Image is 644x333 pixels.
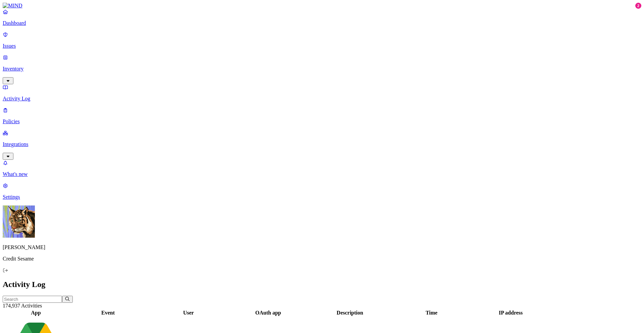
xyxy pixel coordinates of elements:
p: Dashboard [3,20,641,26]
a: MIND [3,3,641,9]
img: MIND [3,3,22,9]
div: OAuth app [230,310,306,316]
div: IP address [471,310,551,316]
a: Integrations [3,130,641,159]
div: Event [69,310,147,316]
p: Activity Log [3,96,641,102]
div: 2 [635,3,641,9]
a: Policies [3,107,641,125]
a: Inventory [3,54,641,83]
img: Vivek Menon [3,205,35,238]
p: Integrations [3,141,641,147]
span: 174,937 Activities [3,303,42,308]
a: Dashboard [3,9,641,26]
div: User [148,310,229,316]
p: Issues [3,43,641,49]
h2: Activity Log [3,280,641,289]
p: Policies [3,118,641,125]
div: Time [394,310,469,316]
p: [PERSON_NAME] [3,244,641,250]
p: What's new [3,171,641,177]
input: Search [3,296,62,303]
a: Issues [3,32,641,49]
p: Settings [3,194,641,200]
p: Credit Sesame [3,256,641,262]
p: Inventory [3,66,641,72]
a: Settings [3,183,641,200]
div: App [4,310,68,316]
a: What's new [3,160,641,177]
a: Activity Log [3,84,641,102]
div: Description [307,310,392,316]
